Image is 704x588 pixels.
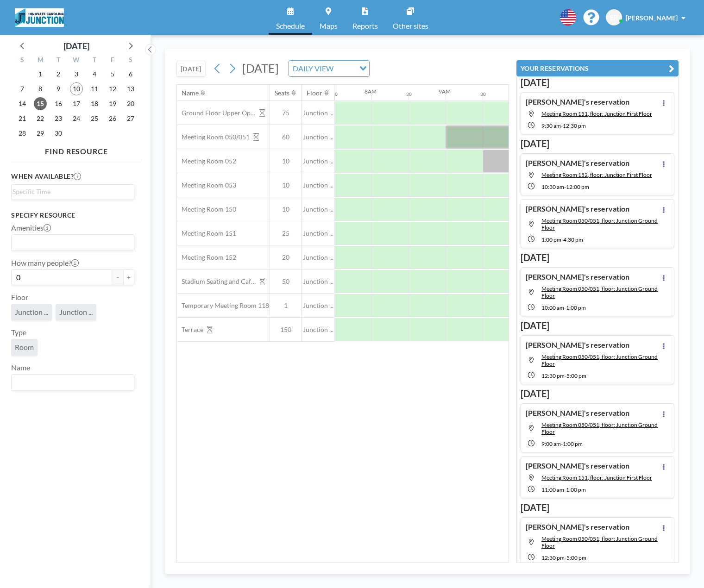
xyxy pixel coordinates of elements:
span: Junction ... [15,307,48,317]
label: Floor [11,293,28,302]
label: Type [11,328,26,337]
h4: [PERSON_NAME]'s reservation [526,97,629,106]
span: 10:00 AM [541,304,564,311]
h3: Specify resource [11,211,134,219]
span: Junction ... [302,229,334,238]
h3: [DATE] [521,320,674,332]
span: 9:00 AM [541,440,561,447]
div: Search for option [12,375,134,390]
span: - [565,554,566,561]
span: 10 [270,205,302,213]
span: [DATE] [242,61,279,75]
span: Meeting Room 151, floor: Junction First Floor [541,474,652,481]
span: 5:00 PM [566,554,586,561]
span: Friday, September 12, 2025 [106,82,119,95]
span: 1:00 PM [563,440,583,447]
span: 9:30 AM [541,122,561,129]
h4: [PERSON_NAME]'s reservation [526,204,629,213]
span: Tuesday, September 23, 2025 [52,112,65,125]
label: How many people? [11,258,79,268]
input: Search for option [13,237,129,249]
h3: [DATE] [521,252,674,263]
span: Monday, September 22, 2025 [34,112,47,125]
span: Ground Floor Upper Open Area [177,109,256,117]
span: Saturday, September 13, 2025 [124,82,137,95]
span: 10 [270,181,302,189]
span: Junction ... [302,205,334,213]
span: 10 [270,157,302,165]
span: Wednesday, September 17, 2025 [70,97,83,110]
span: Meeting Room 050/051, floor: Junction Ground Floor [541,421,658,435]
span: Sunday, September 7, 2025 [16,82,29,95]
span: Monday, September 15, 2025 [34,97,47,110]
span: Tuesday, September 9, 2025 [52,82,65,95]
span: Saturday, September 27, 2025 [124,112,137,125]
div: 30 [480,91,486,97]
span: 12:30 PM [563,122,586,129]
span: Junction ... [302,133,334,141]
h4: [PERSON_NAME]'s reservation [526,408,629,418]
span: - [561,122,563,129]
input: Search for option [13,187,129,197]
div: 8AM [365,88,377,95]
span: 50 [270,277,302,286]
div: [DATE] [63,39,89,52]
span: Monday, September 8, 2025 [34,82,47,95]
span: Terrace [177,325,203,334]
span: Schedule [276,22,305,30]
input: Search for option [13,376,129,388]
div: Floor [307,89,322,97]
span: Junction ... [302,181,334,189]
span: Wednesday, September 3, 2025 [70,68,83,81]
span: 1 [270,301,302,310]
div: T [85,55,103,67]
div: F [103,55,121,67]
img: organization-logo [15,8,64,27]
input: Search for option [336,63,354,75]
span: Sunday, September 14, 2025 [16,97,29,110]
span: Temporary Meeting Room 118 [177,301,269,310]
span: Meeting Room 151 [177,229,236,238]
span: Friday, September 26, 2025 [106,112,119,125]
span: Meeting Room 152, floor: Junction First Floor [541,171,652,178]
span: Meeting Room 050/051, floor: Junction Ground Floor [541,285,658,299]
span: Thursday, September 18, 2025 [88,97,101,110]
label: Name [11,363,30,372]
span: Meeting Room 050/051 [177,133,250,141]
span: 150 [270,325,302,334]
h4: [PERSON_NAME]'s reservation [526,340,629,350]
span: Thursday, September 11, 2025 [88,82,101,95]
span: 12:30 PM [541,372,565,379]
button: [DATE] [176,61,206,77]
div: S [13,55,31,67]
span: Meeting Room 151, floor: Junction First Floor [541,110,652,117]
span: Wednesday, September 10, 2025 [70,82,83,95]
span: - [564,183,566,190]
span: 12:00 PM [566,183,589,190]
div: M [31,55,50,67]
span: Reports [352,22,378,30]
span: Monday, September 29, 2025 [34,127,47,140]
span: [PERSON_NAME] [626,14,678,22]
div: W [68,55,86,67]
span: Meeting Room 152 [177,253,236,262]
span: Sunday, September 28, 2025 [16,127,29,140]
span: Saturday, September 20, 2025 [124,97,137,110]
span: 75 [270,109,302,117]
span: 12:30 PM [541,554,565,561]
span: Meeting Room 053 [177,181,236,189]
span: Thursday, September 25, 2025 [88,112,101,125]
h3: [DATE] [521,502,674,513]
span: Tuesday, September 16, 2025 [52,97,65,110]
span: - [561,440,563,447]
span: Tuesday, September 30, 2025 [52,127,65,140]
span: Junction ... [302,157,334,165]
span: Junction ... [59,307,93,317]
span: Meeting Room 050/051, floor: Junction Ground Floor [541,217,658,231]
div: Search for option [289,61,369,76]
span: Room [15,343,34,352]
span: 60 [270,133,302,141]
span: - [564,486,566,493]
label: Amenities [11,223,51,232]
div: Search for option [12,185,134,199]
